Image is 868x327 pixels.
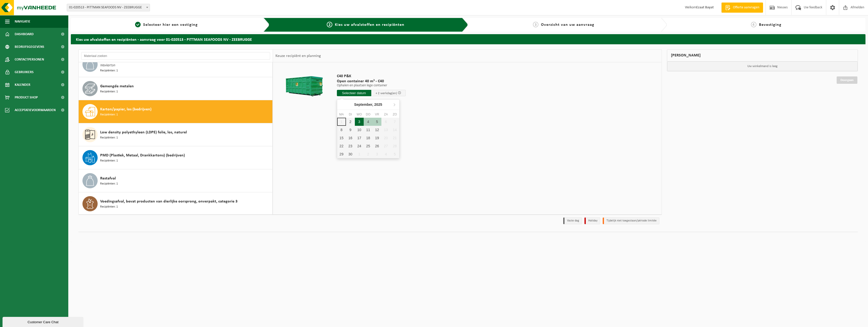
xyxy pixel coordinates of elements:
[79,77,273,100] button: Gemengde metalen Recipiënten: 1
[67,4,150,11] span: 01-020513 - PITTMAN SEAFOODS NV - ZEEBRUGGE
[15,28,34,40] span: Dashboard
[373,118,381,126] div: 5
[390,112,399,117] div: zo
[337,150,346,158] div: 29
[100,205,118,209] span: Recipiënten: 1
[100,158,118,163] span: Recipiënten: 1
[584,217,600,224] li: Holiday
[100,129,187,135] span: Low density polyethyleen (LDPE) folie, los, naturel
[603,217,659,224] li: Tijdelijk niet toegestaan/période limitée
[100,106,151,112] span: Karton/papier, los (bedrijven)
[73,22,259,28] a: 1Selecteer hier een vestiging
[563,217,582,224] li: Vaste dag
[100,198,237,205] span: Voedingsafval, bevat producten van dierlijke oorsprong, onverpakt, categorie 3
[100,83,134,89] span: Gemengde metalen
[759,23,782,27] span: Bevestiging
[79,192,273,215] button: Voedingsafval, bevat producten van dierlijke oorsprong, onverpakt, categorie 3 Recipiënten: 1
[751,22,756,27] span: 4
[667,62,858,71] p: Uw winkelmand is leeg
[376,92,397,95] span: + 2 werkdag(en)
[100,135,118,140] span: Recipiënten: 1
[79,146,273,169] button: PMD (Plastiek, Metaal, Drankkartons) (bedrijven) Recipiënten: 1
[79,100,273,123] button: Karton/papier, los (bedrijven) Recipiënten: 1
[71,34,865,44] h2: Kies uw afvalstoffen en recipiënten - aanvraag voor 01-020513 - PITTMAN SEAFOODS NV - ZEEBRUGGE
[327,22,332,27] span: 2
[373,126,381,134] div: 12
[81,52,270,60] input: Materiaal zoeken
[355,150,364,158] div: 1
[837,76,857,84] a: Doorgaan
[364,126,373,134] div: 11
[79,169,273,192] button: Restafval Recipiënten: 1
[15,104,56,116] span: Acceptatievoorwaarden
[100,89,118,94] span: Recipiënten: 1
[143,23,198,27] span: Selecteer hier een vestiging
[15,53,44,66] span: Contactpersonen
[100,68,118,73] span: Recipiënten: 1
[335,23,404,27] span: Kies uw afvalstoffen en recipiënten
[364,118,373,126] div: 4
[79,53,273,77] button: Bedrijfsrestafval Waxkarton Recipiënten: 1
[15,78,30,91] span: Kalender
[667,49,858,62] div: [PERSON_NAME]
[373,150,381,158] div: 3
[373,112,381,117] div: vr
[337,90,371,96] input: Selecteer datum
[15,40,44,53] span: Bedrijfsgegevens
[346,134,355,142] div: 16
[352,100,384,109] div: September,
[15,91,38,104] span: Product Shop
[373,134,381,142] div: 19
[355,134,364,142] div: 17
[100,181,118,186] span: Recipiënten: 1
[364,142,373,150] div: 25
[337,134,346,142] div: 15
[135,22,141,27] span: 1
[337,84,406,87] p: Ophalen en plaatsen lege container
[100,175,116,181] span: Restafval
[337,112,346,117] div: ma
[346,150,355,158] div: 30
[337,126,346,134] div: 8
[337,79,406,84] span: Open container 40 m³ - C40
[364,134,373,142] div: 18
[721,3,763,13] a: Offerte aanvragen
[364,150,373,158] div: 2
[346,126,355,134] div: 9
[373,142,381,150] div: 26
[346,118,355,126] div: 2
[732,5,761,10] span: Offerte aanvragen
[696,6,714,9] strong: Ezaat Bayat
[100,63,115,68] span: Waxkarton
[355,126,364,134] div: 10
[533,22,538,27] span: 3
[273,50,323,62] div: Keuze recipiënt en planning
[346,142,355,150] div: 23
[374,103,382,106] i: 2025
[67,4,150,11] span: 01-020513 - PITTMAN SEAFOODS NV - ZEEBRUGGE
[381,112,390,117] div: za
[100,152,185,158] span: PMD (Plastiek, Metaal, Drankkartons) (bedrijven)
[355,112,364,117] div: wo
[364,112,373,117] div: do
[346,112,355,117] div: di
[355,142,364,150] div: 24
[337,74,406,79] span: C40 P&K
[15,15,30,28] span: Navigatie
[3,316,84,327] iframe: chat widget
[337,142,346,150] div: 22
[100,112,118,117] span: Recipiënten: 1
[355,118,364,126] div: 3
[541,23,594,27] span: Overzicht van uw aanvraag
[79,123,273,146] button: Low density polyethyleen (LDPE) folie, los, naturel Recipiënten: 1
[15,66,34,78] span: Gebruikers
